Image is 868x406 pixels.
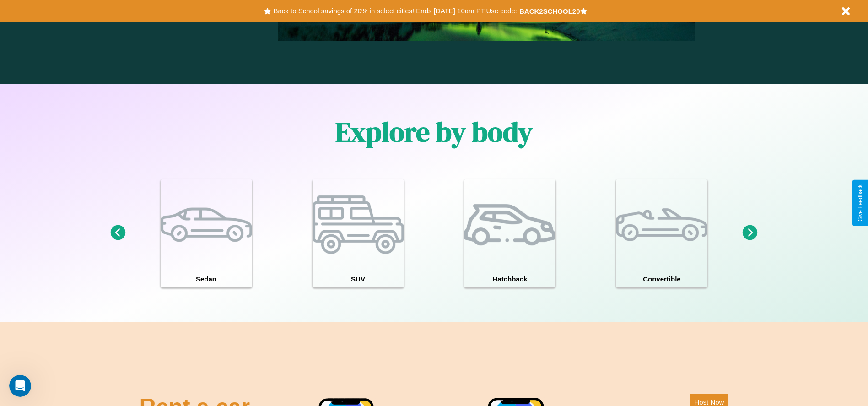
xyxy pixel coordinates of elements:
[519,7,580,15] b: BACK2SCHOOL20
[161,271,252,287] h4: Sedan
[616,271,707,287] h4: Convertible
[9,375,31,397] iframe: Intercom live chat
[857,184,863,222] div: Give Feedback
[271,5,519,17] button: Back to School savings of 20% in select cities! Ends [DATE] 10am PT.Use code:
[313,271,404,287] h4: SUV
[464,271,555,287] h4: Hatchback
[335,113,533,151] h1: Explore by body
